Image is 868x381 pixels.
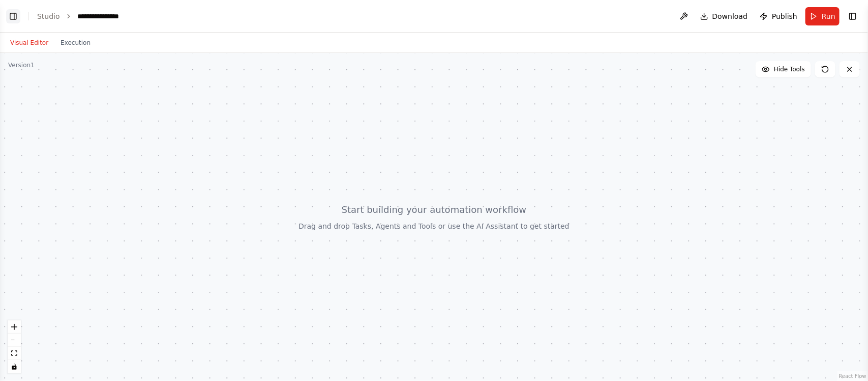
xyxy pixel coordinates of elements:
[8,347,21,360] button: fit view
[712,11,748,21] span: Download
[756,61,811,77] button: Hide Tools
[805,7,840,25] button: Run
[4,37,54,49] button: Visual Editor
[772,11,797,21] span: Publish
[37,12,60,20] a: Studio
[37,11,128,21] nav: breadcrumb
[774,65,805,73] span: Hide Tools
[8,334,21,347] button: zoom out
[6,9,20,23] button: Show left sidebar
[846,9,860,23] button: Show right sidebar
[8,360,21,373] button: toggle interactivity
[8,320,21,373] div: React Flow controls
[8,61,35,69] div: Version 1
[839,373,866,379] a: React Flow attribution
[8,320,21,334] button: zoom in
[54,37,97,49] button: Execution
[756,7,801,25] button: Publish
[822,11,835,21] span: Run
[696,7,752,25] button: Download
